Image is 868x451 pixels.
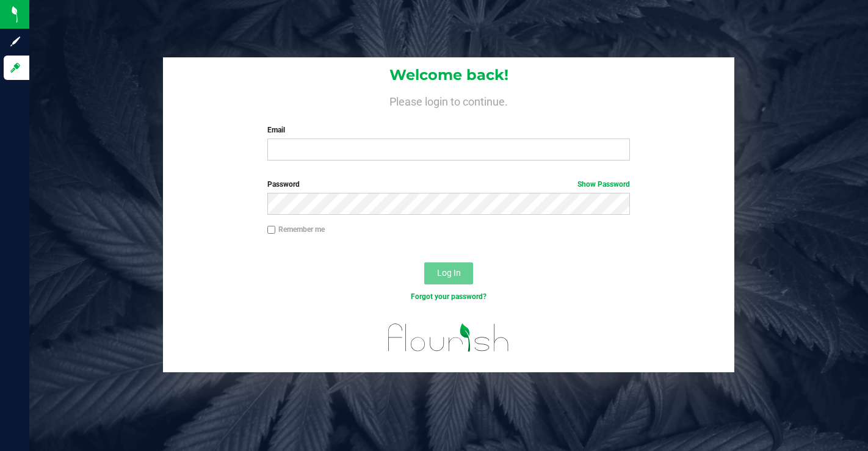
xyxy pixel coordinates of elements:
h1: Welcome back! [163,67,734,83]
a: Show Password [577,180,630,189]
span: Password [267,180,300,189]
inline-svg: Sign up [9,35,21,48]
label: Remember me [267,224,325,235]
label: Email [267,124,630,135]
input: Remember me [267,226,276,234]
a: Forgot your password? [411,292,486,301]
button: Log In [424,262,473,284]
inline-svg: Log in [9,62,21,74]
img: flourish_logo.svg [377,315,520,361]
h4: Please login to continue. [163,93,734,107]
span: Log In [437,268,461,278]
